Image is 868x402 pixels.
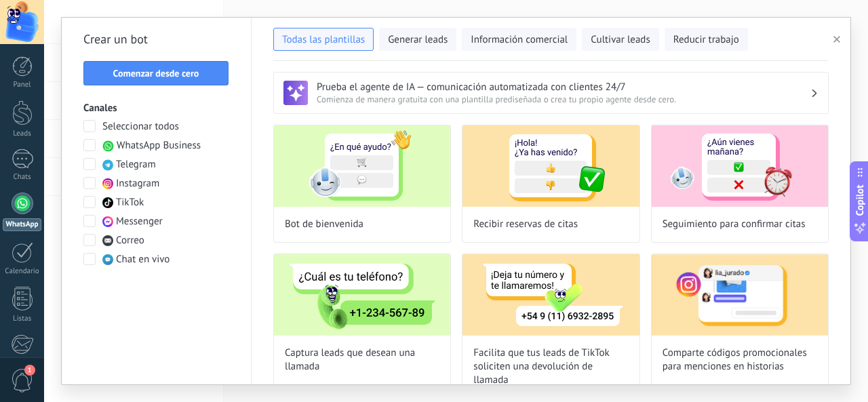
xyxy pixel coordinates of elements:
button: Generar leads [379,28,456,51]
span: Información comercial [471,33,568,47]
div: Chats [3,173,42,182]
span: 1 [24,365,35,376]
span: WhatsApp Business [117,139,201,153]
span: Captura leads que desean una llamada [285,346,439,374]
span: Reducir trabajo [673,33,739,47]
img: Facilita que tus leads de TikTok soliciten una devolución de llamada [462,254,639,336]
span: Bot de bienvenida [285,218,363,231]
span: Facilita que tus leads de TikTok soliciten una devolución de llamada [473,346,628,387]
span: Seguimiento para confirmar citas [663,218,806,231]
span: Comienza de manera gratuita con una plantilla prediseñada o crea tu propio agente desde cero. [317,94,810,105]
img: Captura leads que desean una llamada [274,254,450,336]
button: Reducir trabajo [665,28,748,51]
span: Correo [116,234,144,247]
span: Comenzar desde cero [113,68,199,78]
div: WhatsApp [3,218,41,231]
div: Listas [3,315,42,323]
img: Comparte códigos promocionales para menciones en historias [652,254,828,336]
h3: Prueba el agente de IA — comunicación automatizada con clientes 24/7 [317,81,810,94]
span: Todas las plantillas [282,33,365,47]
button: Cultivar leads [582,28,658,51]
div: Calendario [3,267,42,276]
div: Leads [3,129,42,138]
button: Comenzar desde cero [83,61,229,85]
img: Seguimiento para confirmar citas [652,125,828,207]
span: Recibir reservas de citas [473,218,578,231]
span: Generar leads [388,33,448,47]
span: Instagram [116,177,159,190]
span: Messenger [116,215,163,228]
img: Bot de bienvenida [274,125,450,207]
span: Copilot [853,184,867,216]
span: Seleccionar todos [102,120,179,134]
h2: Crear un bot [83,28,229,50]
h3: Canales [83,102,229,115]
span: Telegram [116,158,156,172]
div: Panel [3,81,42,89]
span: Chat en vivo [116,253,170,266]
button: Todas las plantillas [273,28,374,51]
span: Comparte códigos promocionales para menciones en historias [663,346,817,374]
button: Información comercial [462,28,576,51]
span: TikTok [116,196,144,209]
img: Recibir reservas de citas [462,125,639,207]
span: Cultivar leads [591,33,650,47]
